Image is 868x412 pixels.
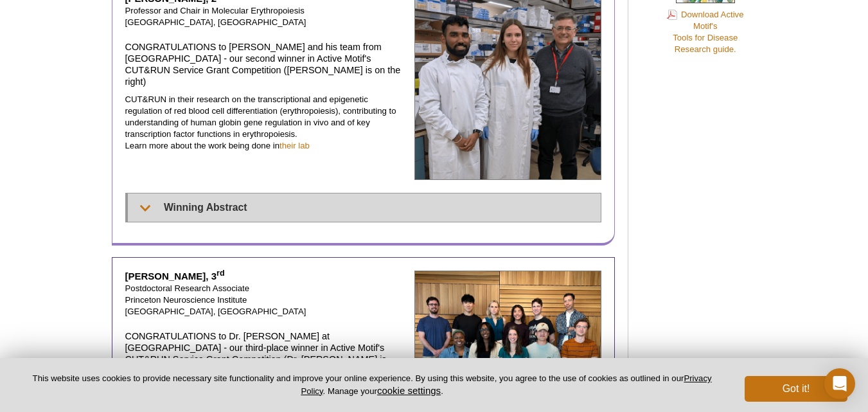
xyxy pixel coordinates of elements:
[125,6,305,15] span: Professor and Chair in Molecular Erythropoiesis
[824,368,855,399] div: Open Intercom Messenger
[125,94,405,152] p: CUT&RUN in their research on the transcriptional and epigenetic regulation of red blood cell diff...
[217,269,225,278] sup: rd
[301,373,711,395] a: Privacy Policy
[125,307,306,316] span: [GEOGRAPHIC_DATA], [GEOGRAPHIC_DATA]
[21,373,723,397] p: This website uses cookies to provide necessary site functionality and improve your online experie...
[279,141,310,150] a: their lab
[377,385,441,396] button: cookie settings
[125,295,247,305] span: Princeton Neuroscience Institute
[667,8,744,55] a: Download Active Motif'sTools for DiseaseResearch guide.
[128,193,601,222] summary: Winning Abstract
[745,376,847,402] button: Got it!
[125,41,405,87] h4: CONGRATULATIONS to [PERSON_NAME] and his team from [GEOGRAPHIC_DATA] - our second winner in Activ...
[125,17,306,27] span: [GEOGRAPHIC_DATA], [GEOGRAPHIC_DATA]
[125,283,250,293] span: Postdoctoral Research Associate
[125,271,225,282] strong: [PERSON_NAME], 3
[125,330,405,377] h4: CONGRATULATIONS to Dr. [PERSON_NAME] at [GEOGRAPHIC_DATA] - our third-place winner in Active Moti...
